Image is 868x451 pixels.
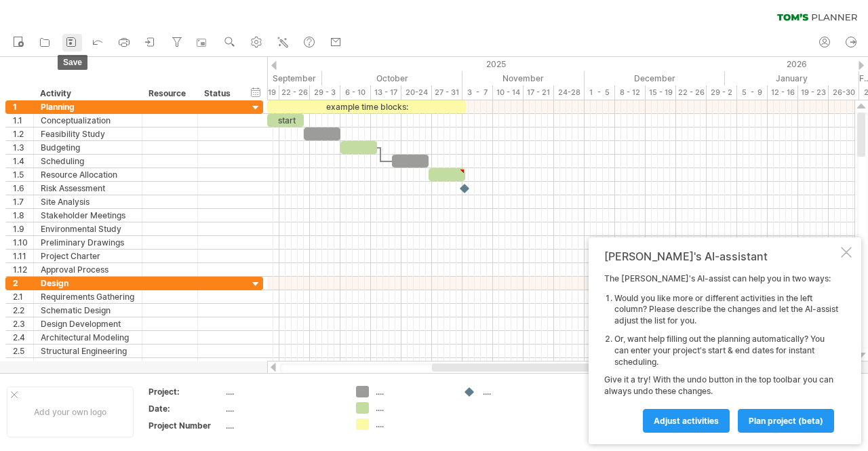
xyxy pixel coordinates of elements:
[322,71,462,85] div: October 2025
[13,182,33,195] div: 1.6
[41,331,135,344] div: Architectural Modeling
[41,263,135,276] div: Approval Process
[13,250,33,262] div: 1.11
[614,293,838,327] li: Would you like more or different activities in the left column? Please describe the changes and l...
[149,403,223,414] div: Date:
[310,85,340,100] div: 29 - 3
[615,85,646,100] div: 8 - 12
[41,290,135,303] div: Requirements Gathering
[40,87,134,100] div: Activity
[41,114,135,127] div: Conceptualization
[226,386,340,397] div: ....
[13,222,33,235] div: 1.9
[829,85,859,100] div: 26-30
[13,195,33,208] div: 1.7
[738,409,834,433] a: plan project (beta)
[41,168,135,181] div: Resource Allocation
[483,386,557,397] div: ....
[41,358,135,371] div: Electrical Planning
[149,386,223,397] div: Project:
[267,100,466,113] div: example time blocks:
[13,114,33,127] div: 1.1
[41,209,135,222] div: Stakeholder Meetings
[768,85,798,100] div: 12 - 16
[58,55,87,70] span: save
[493,85,524,100] div: 10 - 14
[13,100,33,113] div: 1
[13,128,33,140] div: 1.2
[585,85,615,100] div: 1 - 5
[376,402,450,414] div: ....
[13,317,33,330] div: 2.3
[614,334,838,368] li: Or, want help filling out the planning automatically? You can enter your project's start & end da...
[13,345,33,357] div: 2.5
[340,85,371,100] div: 6 - 10
[41,141,135,154] div: Budgeting
[371,85,401,100] div: 13 - 17
[62,34,82,52] a: save
[41,236,135,249] div: Preliminary Drawings
[13,236,33,249] div: 1.10
[41,155,135,168] div: Scheduling
[41,345,135,357] div: Structural Engineering
[462,85,493,100] div: 3 - 7
[13,263,33,276] div: 1.12
[267,114,304,127] div: start
[749,416,823,426] span: plan project (beta)
[13,290,33,303] div: 2.1
[41,277,135,290] div: Design
[41,250,135,262] div: Project Charter
[41,128,135,140] div: Feasibility Study
[643,409,730,433] a: Adjust activities
[13,168,33,181] div: 1.5
[41,222,135,235] div: Environmental Study
[41,317,135,330] div: Design Development
[13,304,33,317] div: 2.2
[41,100,135,113] div: Planning
[554,85,585,100] div: 24-28
[798,85,829,100] div: 19 - 23
[676,85,707,100] div: 22 - 26
[13,277,33,290] div: 2
[524,85,554,100] div: 17 - 21
[13,209,33,222] div: 1.8
[432,85,462,100] div: 27 - 31
[725,71,859,85] div: January 2026
[204,87,234,100] div: Status
[149,420,223,431] div: Project Number
[13,141,33,154] div: 1.3
[707,85,737,100] div: 29 - 2
[149,87,190,100] div: Resource
[401,85,432,100] div: 20-24
[646,85,676,100] div: 15 - 19
[13,155,33,168] div: 1.4
[462,71,585,85] div: November 2025
[654,416,719,426] span: Adjust activities
[604,250,838,263] div: [PERSON_NAME]'s AI-assistant
[41,304,135,317] div: Schematic Design
[7,387,134,437] div: Add your own logo
[376,418,450,430] div: ....
[41,182,135,195] div: Risk Assessment
[13,358,33,371] div: 2.6
[13,331,33,344] div: 2.4
[376,386,450,397] div: ....
[604,273,838,432] div: The [PERSON_NAME]'s AI-assist can help you in two ways: Give it a try! With the undo button in th...
[585,71,725,85] div: December 2025
[226,420,340,431] div: ....
[279,85,310,100] div: 22 - 26
[737,85,768,100] div: 5 - 9
[41,195,135,208] div: Site Analysis
[226,403,340,414] div: ....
